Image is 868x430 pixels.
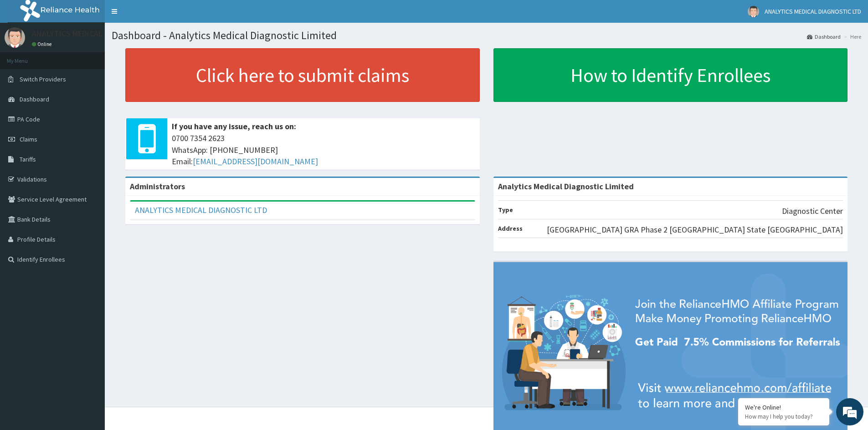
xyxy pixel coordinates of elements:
b: If you have any issue, reach us on: [172,121,296,132]
strong: Analytics Medical Diagnostic Limited [498,181,634,192]
span: Claims [20,135,37,143]
p: ANALYTICS MEDICAL DIAGNOSTIC LTD [32,30,164,38]
b: Administrators [130,181,185,192]
span: 0700 7354 2623 WhatsApp: [PHONE_NUMBER] Email: [172,132,475,167]
span: Dashboard [20,95,49,103]
p: How may I help you today? [745,413,822,420]
a: [EMAIL_ADDRESS][DOMAIN_NAME] [193,156,318,167]
a: Online [32,41,54,47]
b: Address [498,224,523,233]
div: We're Online! [745,403,822,411]
p: [GEOGRAPHIC_DATA] GRA Phase 2 [GEOGRAPHIC_DATA] State [GEOGRAPHIC_DATA] [547,224,843,236]
img: User Image [748,6,759,17]
a: Click here to submit claims [125,48,480,102]
a: ANALYTICS MEDICAL DIAGNOSTIC LTD [135,205,267,215]
p: Diagnostic Center [782,205,843,217]
span: Switch Providers [20,75,66,83]
b: Type [498,206,513,214]
li: Here [842,33,861,40]
span: ANALYTICS MEDICAL DIAGNOSTIC LTD [765,7,861,15]
a: How to Identify Enrollees [493,48,848,102]
img: User Image [5,27,25,48]
h1: Dashboard - Analytics Medical Diagnostic Limited [112,30,861,41]
a: Dashboard [807,33,841,40]
span: Tariffs [20,155,36,163]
